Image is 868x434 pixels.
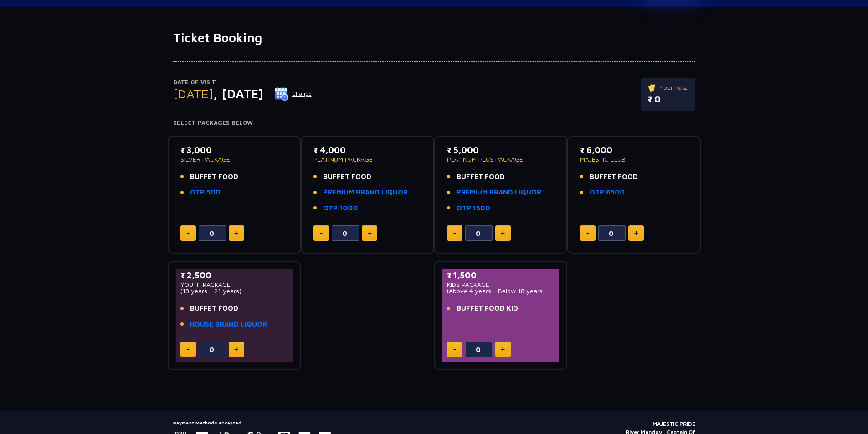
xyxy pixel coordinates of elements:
[313,144,421,156] p: ₹ 4,000
[457,187,541,198] a: PREMIUM BRAND LIQUOR
[173,86,213,101] span: [DATE]
[647,82,689,92] p: Your Total
[590,187,625,198] a: OTP 6500
[647,82,657,92] img: ticket
[586,233,589,234] img: minus
[187,233,190,234] img: minus
[180,281,288,288] p: YOUTH PACKAGE
[180,156,288,163] p: SILVER PACKAGE
[180,288,288,294] p: (18 years - 21 years)
[323,187,408,198] a: PREMIUM BRAND LIQUOR
[447,288,555,294] p: (Above 4 years - Below 18 years)
[173,420,331,425] h5: Payment Methods accepted
[173,78,312,87] p: Date of Visit
[173,30,695,46] h1: Ticket Booking
[323,172,371,182] span: BUFFET FOOD
[453,233,456,234] img: minus
[453,349,456,350] img: minus
[447,269,555,281] p: ₹ 1,500
[213,86,263,101] span: , [DATE]
[190,303,238,314] span: BUFFET FOOD
[457,203,490,214] a: OTP 1500
[447,156,555,163] p: PLATINUM PLUS PACKAGE
[457,303,518,314] span: BUFFET FOOD KID
[274,87,312,101] button: Change
[313,156,421,163] p: PLATINUM PACKAGE
[234,231,238,235] img: plus
[368,231,372,235] img: plus
[580,144,688,156] p: ₹ 6,000
[190,172,238,182] span: BUFFET FOOD
[320,233,323,234] img: minus
[190,187,221,198] a: OTP 500
[501,231,505,235] img: plus
[447,144,555,156] p: ₹ 5,000
[173,119,695,127] h4: Select Packages Below
[447,281,555,288] p: KIDS PACKAGE
[234,347,238,352] img: plus
[647,92,689,106] p: ₹ 0
[457,172,505,182] span: BUFFET FOOD
[180,269,288,281] p: ₹ 2,500
[580,156,688,163] p: MAJESTIC CLUB
[501,347,505,352] img: plus
[190,319,267,330] a: HOUSE BRAND LIQUOR
[590,172,638,182] span: BUFFET FOOD
[180,144,288,156] p: ₹ 3,000
[323,203,358,214] a: OTP 1000
[187,349,190,350] img: minus
[634,231,638,235] img: plus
